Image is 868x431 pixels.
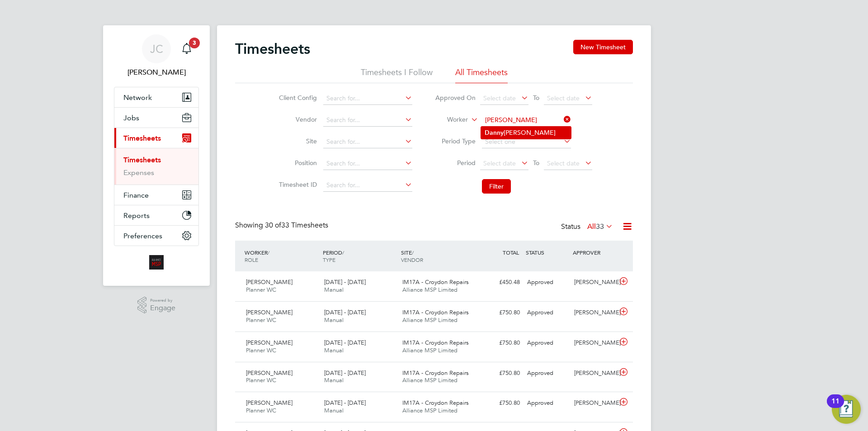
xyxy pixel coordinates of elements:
span: Alliance MSP Limited [402,376,458,384]
li: All Timesheets [455,67,508,83]
div: [PERSON_NAME] [571,275,618,290]
span: 30 of [265,221,281,230]
div: 11 [831,401,840,413]
span: IM17A - Croydon Repairs [402,399,469,407]
input: Select one [482,136,571,148]
button: Timesheets [114,128,198,148]
span: / [342,249,344,256]
span: Jobs [123,114,139,122]
label: Site [276,137,317,145]
span: [DATE] - [DATE] [324,369,366,377]
span: [DATE] - [DATE] [324,339,366,346]
div: £750.80 [476,366,524,381]
span: Manual [324,376,344,384]
span: [PERSON_NAME] [246,339,292,346]
span: IM17A - Croydon Repairs [402,278,469,286]
label: Approved On [435,94,476,102]
img: alliancemsp-logo-retina.png [149,255,164,270]
h2: Timesheets [235,40,310,58]
span: Manual [324,316,344,324]
span: / [412,249,414,256]
span: Manual [324,407,344,414]
input: Search for... [323,157,412,170]
span: Select date [547,159,580,167]
span: IM17A - Croydon Repairs [402,308,469,316]
span: [PERSON_NAME] [246,278,292,286]
span: VENDOR [401,256,423,263]
div: £450.48 [476,275,524,290]
li: Timesheets I Follow [361,67,433,83]
span: Select date [483,94,516,102]
span: ROLE [245,256,258,263]
label: Vendor [276,115,317,123]
button: Finance [114,185,198,205]
span: Reports [123,211,150,220]
div: Showing [235,221,330,230]
label: Period Type [435,137,476,145]
span: To [530,157,542,169]
input: Search for... [323,114,412,127]
button: New Timesheet [573,40,633,54]
span: Planner WC [246,316,276,324]
span: TYPE [323,256,335,263]
div: Timesheets [114,148,198,185]
span: [PERSON_NAME] [246,308,292,316]
div: £750.80 [476,305,524,320]
a: Timesheets [123,156,161,164]
span: [PERSON_NAME] [246,399,292,407]
div: [PERSON_NAME] [571,305,618,320]
div: Approved [524,305,571,320]
input: Search for... [323,136,412,148]
span: Select date [483,159,516,167]
div: WORKER [242,244,321,268]
span: TOTAL [503,249,519,256]
input: Search for... [323,92,412,105]
a: Expenses [123,168,154,177]
label: Period [435,159,476,167]
a: JC[PERSON_NAME] [114,34,199,78]
span: [DATE] - [DATE] [324,278,366,286]
span: IM17A - Croydon Repairs [402,339,469,346]
div: [PERSON_NAME] [571,336,618,350]
div: Status [561,221,615,233]
b: anny [485,129,504,137]
div: Approved [524,275,571,290]
span: Manual [324,286,344,294]
span: IM17A - Croydon Repairs [402,369,469,377]
span: Finance [123,191,149,199]
button: Network [114,87,198,107]
span: [DATE] - [DATE] [324,399,366,407]
div: Approved [524,366,571,381]
span: 33 Timesheets [265,221,328,230]
div: [PERSON_NAME] [571,396,618,411]
div: Approved [524,396,571,411]
label: All [587,222,613,231]
div: SITE [399,244,477,268]
span: Engage [150,304,175,312]
div: STATUS [524,244,571,260]
span: Preferences [123,232,162,240]
input: Search for... [323,179,412,192]
li: [PERSON_NAME] [481,127,571,139]
span: Alliance MSP Limited [402,286,458,294]
button: Reports [114,205,198,225]
div: [PERSON_NAME] [571,366,618,381]
span: Alliance MSP Limited [402,316,458,324]
span: Planner WC [246,346,276,354]
span: Planner WC [246,286,276,294]
div: £750.80 [476,336,524,350]
input: Search for... [482,114,571,127]
span: Jodie Canning [114,67,199,78]
span: [DATE] - [DATE] [324,308,366,316]
span: Manual [324,346,344,354]
span: To [530,92,542,104]
div: PERIOD [321,244,399,268]
div: APPROVER [571,244,618,260]
button: Jobs [114,108,198,128]
button: Open Resource Center, 11 new notifications [832,395,861,424]
span: Powered by [150,297,175,304]
span: Timesheets [123,134,161,142]
span: Planner WC [246,376,276,384]
a: Go to home page [114,255,199,270]
span: Select date [547,94,580,102]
